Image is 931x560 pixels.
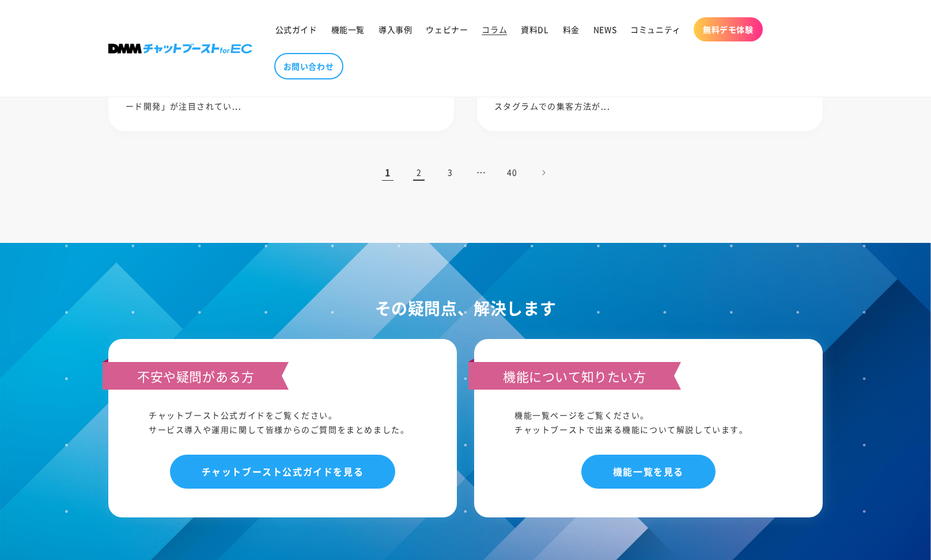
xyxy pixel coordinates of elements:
[437,160,463,185] a: 3ページ
[586,17,623,41] a: NEWS
[703,24,754,35] span: 無料デモ体験
[108,44,252,54] img: 株式会社DMM Boost
[468,160,494,185] span: …
[531,160,556,185] a: 次のページ
[149,408,417,437] div: チャットブースト公式ガイドをご覧ください。 サービス導入や運用に関して皆様からのご質問をまとめました。
[103,362,289,390] h3: 不安や疑問がある方
[593,24,616,35] span: NEWS
[475,17,514,41] a: コラム
[482,24,507,35] span: コラム
[406,160,432,185] a: 2ページ
[324,17,372,41] a: 機能一覧
[375,160,400,185] span: 1ページ
[419,17,475,41] a: ウェビナー
[556,17,586,41] a: 料金
[170,455,396,489] a: チャットブースト公式ガイドを見る
[521,24,548,35] span: 資料DL
[331,24,365,35] span: 機能一覧
[108,295,823,322] h2: その疑問点、解決します
[372,17,419,41] a: 導入事例
[275,24,317,35] span: 公式ガイド
[581,455,716,489] a: 機能一覧を見る
[630,24,681,35] span: コミュニティ
[126,85,437,113] p: 近年、知識や技術が無くても誰でもソフトウェア開発が行えるとして「ノーコード開発」が注目されてい...
[108,160,823,185] nav: ページネーション
[468,362,681,390] h3: 機能について知りたい方
[426,24,468,35] span: ウェビナー
[274,53,343,79] a: お問い合わせ
[694,17,763,41] a: 無料デモ体験
[514,17,555,41] a: 資料DL
[499,160,525,185] a: 40ページ
[268,17,324,41] a: 公式ガイド
[379,24,412,35] span: 導入事例
[514,408,782,437] div: 機能一覧ページをご覧ください。 チャットブーストで出来る機能について解説しています。
[623,17,688,41] a: コミュニティ
[494,85,805,113] p: 「インスタグラムを利用しているけど、なかなか集客で結果が出ない」「インスタグラムでの集客方法が...
[283,61,334,71] span: お問い合わせ
[563,24,580,35] span: 料金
